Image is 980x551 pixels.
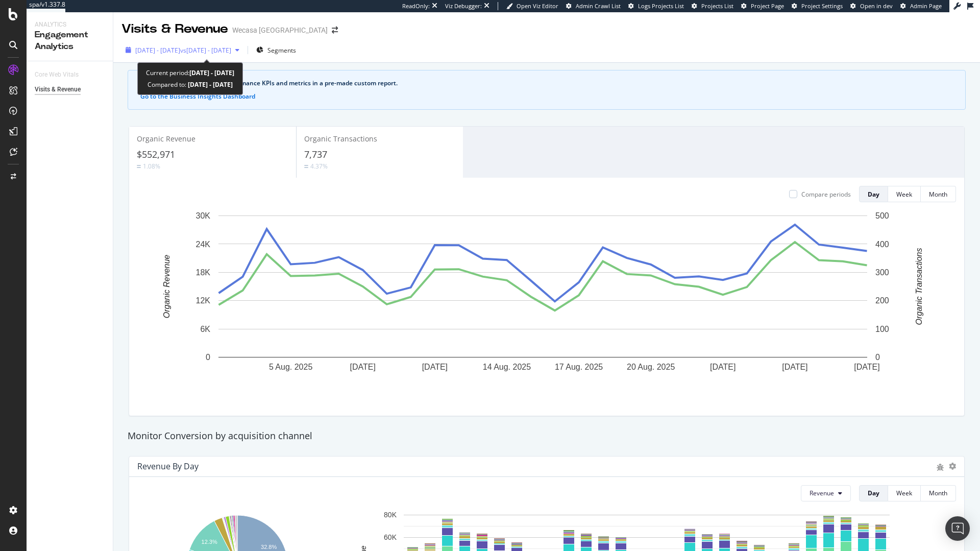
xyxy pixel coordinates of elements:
text: 6K [200,325,210,333]
button: Day [859,186,888,202]
span: Project Settings [801,2,843,10]
div: Open Intercom Messenger [945,516,970,541]
span: Open Viz Editor [517,2,558,10]
a: Project Settings [792,2,843,10]
div: Compare periods [801,190,851,199]
b: [DATE] - [DATE] [186,80,233,89]
a: Admin Crawl List [566,2,621,10]
a: Projects List [692,2,733,10]
div: See your organic search performance KPIs and metrics in a pre-made custom report. [151,79,953,88]
button: Week [888,485,921,501]
button: Month [921,186,956,202]
text: [DATE] [782,363,807,371]
button: Go to the Business Insights Dashboard [140,92,255,101]
span: Projects List [701,2,733,10]
button: Day [859,485,888,501]
span: vs [DATE] - [DATE] [180,46,231,55]
div: Revenue by Day [137,461,199,471]
div: info banner [128,70,966,110]
span: Organic Revenue [137,134,195,143]
div: Week [896,190,912,199]
span: Logs Projects List [638,2,684,10]
div: Monitor Conversion by acquisition channel [122,429,971,443]
span: Revenue [810,489,834,497]
svg: A chart. [137,210,948,388]
button: Segments [252,42,300,58]
text: 12.3% [202,539,217,545]
button: Week [888,186,921,202]
span: Organic Transactions [304,134,377,143]
text: [DATE] [350,363,376,371]
span: Admin Crawl List [576,2,621,10]
text: 0 [875,353,880,362]
div: Visits & Revenue [121,20,228,38]
text: 300 [875,268,889,277]
a: Visits & Revenue [35,84,106,95]
span: Segments [267,46,296,55]
text: 30K [196,211,211,220]
text: 80K [384,511,397,519]
div: Month [929,489,947,497]
img: Equal [137,165,141,168]
span: $552,971 [137,148,175,160]
text: 20 Aug. 2025 [627,363,675,371]
a: Project Page [741,2,784,10]
text: 14 Aug. 2025 [483,363,531,371]
button: [DATE] - [DATE]vs[DATE] - [DATE] [121,42,243,58]
text: [DATE] [710,363,736,371]
div: 4.37% [310,162,328,171]
div: Day [868,190,879,199]
div: Core Web Vitals [35,69,79,80]
div: Viz Debugger: [445,2,482,10]
div: Wecasa [GEOGRAPHIC_DATA] [232,25,328,35]
text: 60K [384,533,397,541]
text: 32.8% [261,544,277,550]
div: Engagement Analytics [35,29,105,53]
text: 17 Aug. 2025 [555,363,603,371]
span: [DATE] - [DATE] [135,46,180,55]
text: 5 Aug. 2025 [269,363,313,371]
text: 0 [206,353,210,362]
div: Week [896,489,912,497]
a: Admin Page [900,2,942,10]
div: Month [929,190,947,199]
div: arrow-right-arrow-left [332,27,338,34]
text: 400 [875,240,889,249]
span: Project Page [751,2,784,10]
div: Current period: [146,67,234,79]
a: Open in dev [850,2,893,10]
div: ReadOnly: [402,2,430,10]
div: 1.08% [143,162,160,171]
div: Day [868,489,879,497]
text: 12K [196,297,211,305]
button: Revenue [801,485,851,501]
span: Open in dev [860,2,893,10]
text: [DATE] [422,363,448,371]
text: Organic Revenue [162,255,171,319]
div: Visits & Revenue [35,84,81,95]
text: 24K [196,240,211,249]
div: Compared to: [148,79,233,90]
a: Logs Projects List [628,2,684,10]
span: 7,737 [304,148,327,160]
button: Month [921,485,956,501]
span: Admin Page [910,2,942,10]
text: 18K [196,268,211,277]
text: 100 [875,325,889,333]
img: Equal [304,165,308,168]
a: Open Viz Editor [506,2,558,10]
text: 500 [875,211,889,220]
div: bug [937,464,944,471]
text: [DATE] [854,363,879,371]
text: Organic Transactions [915,248,923,325]
div: Analytics [35,20,105,29]
text: 200 [875,297,889,305]
a: Core Web Vitals [35,69,89,80]
b: [DATE] - [DATE] [189,68,234,77]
